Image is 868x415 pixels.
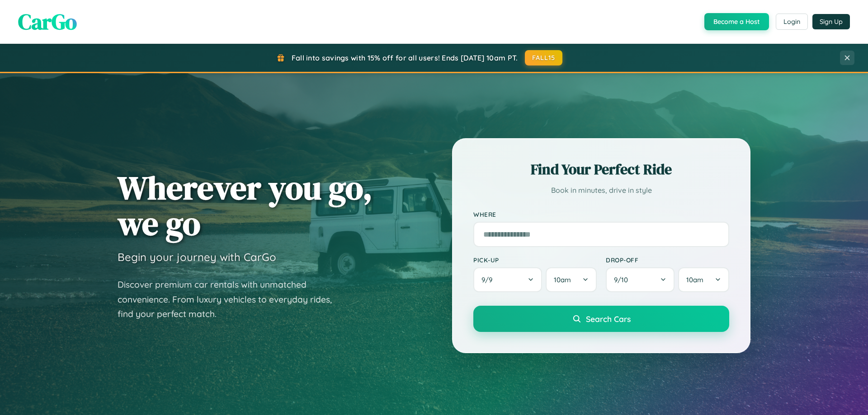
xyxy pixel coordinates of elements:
[118,250,276,264] h3: Begin your journey with CarGo
[18,7,77,37] span: CarGo
[473,267,542,292] button: 9/9
[473,184,729,197] p: Book in minutes, drive in style
[704,13,769,30] button: Become a Host
[473,159,729,179] h2: Find Your Perfect Ride
[678,267,729,292] button: 10am
[473,210,729,218] label: Where
[473,256,597,264] label: Pick-up
[606,256,729,264] label: Drop-off
[292,53,518,62] span: Fall into savings with 15% off for all users! Ends [DATE] 10am PT.
[118,277,344,322] p: Discover premium car rentals with unmatched convenience. From luxury vehicles to everyday rides, ...
[118,170,373,241] h1: Wherever you go, we go
[554,275,571,284] span: 10am
[481,275,497,284] span: 9 / 9
[586,314,631,324] span: Search Cars
[776,14,808,30] button: Login
[473,306,729,332] button: Search Cars
[606,267,675,292] button: 9/10
[525,50,563,65] button: FALL15
[812,14,850,29] button: Sign Up
[614,275,632,284] span: 9 / 10
[686,275,703,284] span: 10am
[546,267,597,292] button: 10am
